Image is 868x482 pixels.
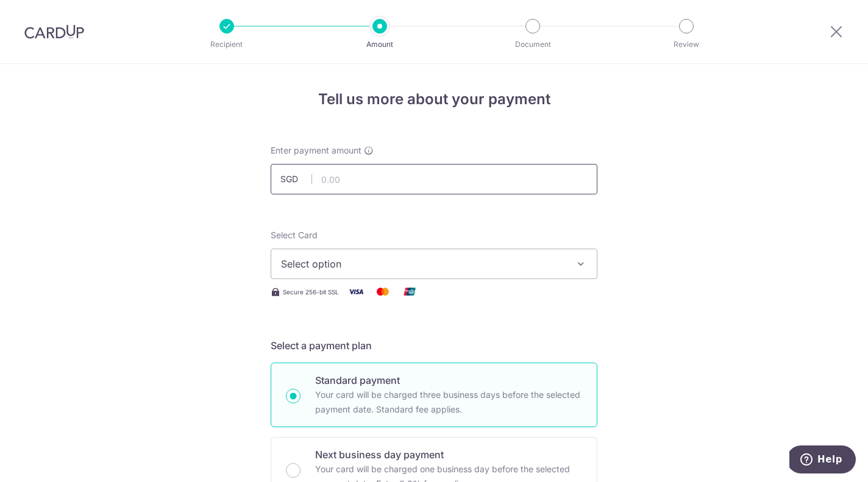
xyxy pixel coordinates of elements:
iframe: Opens a widget where you can find more information [789,445,856,476]
span: Secure 256-bit SSL [283,287,339,297]
p: Standard payment [315,373,582,388]
p: Review [641,38,731,51]
p: Recipient [182,38,272,51]
img: Mastercard [371,284,395,299]
img: Union Pay [397,284,422,299]
p: Your card will be charged three business days before the selected payment date. Standard fee appl... [315,388,582,417]
img: CardUp [24,24,84,39]
h4: Tell us more about your payment [271,88,597,110]
button: Select option [271,249,597,279]
span: Enter payment amount [271,144,361,157]
span: Select option [281,257,565,271]
p: Amount [335,38,425,51]
p: Document [488,38,578,51]
span: translation missing: en.payables.payment_networks.credit_card.summary.labels.select_card [271,230,318,240]
input: 0.00 [271,164,597,194]
img: Visa [344,284,368,299]
p: Next business day payment [315,447,582,462]
span: SGD [280,173,312,185]
h5: Select a payment plan [271,338,597,353]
